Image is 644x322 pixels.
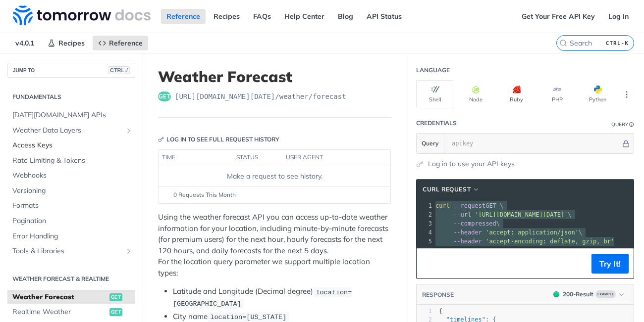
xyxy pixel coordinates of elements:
[12,246,122,256] span: Tools & Libraries
[417,210,433,219] div: 2
[12,292,107,302] span: Weather Forecast
[611,121,634,128] div: QueryInformation
[439,308,442,315] span: {
[475,211,568,218] span: '[URL][DOMAIN_NAME][DATE]'
[12,216,133,226] span: Pagination
[453,229,482,236] span: --header
[158,68,391,86] h1: Weather Forecast
[175,92,346,101] span: https://api.tomorrow.io/v4/weather/forecast
[435,211,572,218] span: \
[158,92,171,101] span: get
[559,39,567,47] svg: Search
[548,289,629,299] button: 200200-ResultExample
[12,307,107,317] span: Realtime Weather
[603,9,634,24] a: Log In
[622,90,631,99] svg: More ellipsis
[453,211,471,218] span: --url
[233,150,282,166] th: status
[282,150,371,166] th: user agent
[210,314,286,321] span: location=[US_STATE]
[158,135,279,144] div: Log in to see full request history
[435,202,450,209] span: curl
[435,202,503,209] span: GET \
[453,220,496,227] span: --compressed
[361,9,407,24] a: API Status
[7,138,135,153] a: Access Keys
[158,212,391,278] p: Using the weather forecast API you can access up-to-date weather information for your location, i...
[159,150,233,166] th: time
[12,140,133,150] span: Access Keys
[332,9,359,24] a: Blog
[7,153,135,168] a: Rate Limiting & Tokens
[161,9,206,24] a: Reference
[417,201,433,210] div: 1
[7,123,135,138] a: Weather Data LayersShow subpages for Weather Data Layers
[7,275,135,283] h2: Weather Forecast & realtime
[173,190,236,199] span: 0 Requests This Month
[10,36,40,50] span: v4.0.1
[485,229,579,236] span: 'accept: application/json'
[417,237,433,246] div: 5
[563,290,593,299] div: 200 - Result
[58,39,85,47] span: Recipes
[7,184,135,198] a: Versioning
[416,66,450,75] div: Language
[453,202,485,209] span: --request
[7,108,135,123] a: [DATE][DOMAIN_NAME] APIs
[435,220,500,227] span: \
[457,80,495,108] button: Node
[12,186,133,196] span: Versioning
[173,286,391,309] li: Latitude and Longitude (Decimal degree)
[125,127,133,135] button: Show subpages for Weather Data Layers
[416,119,457,128] div: Credentials
[579,80,617,108] button: Python
[12,201,133,211] span: Formats
[7,290,135,305] a: Weather Forecastget
[619,87,634,102] button: More Languages
[538,80,576,108] button: PHP
[553,291,559,297] span: 200
[435,229,582,236] span: \
[629,122,634,127] i: Information
[621,138,631,148] button: Hide
[422,256,435,271] button: Copy to clipboard
[7,214,135,229] a: Pagination
[109,39,143,47] span: Reference
[279,9,330,24] a: Help Center
[12,156,133,166] span: Rate Limiting & Tokens
[173,288,352,307] span: location=[GEOGRAPHIC_DATA]
[591,254,629,274] button: Try It!
[7,229,135,244] a: Error Handling
[423,185,471,194] span: cURL Request
[516,9,600,24] a: Get Your Free API Key
[7,198,135,213] a: Formats
[417,219,433,228] div: 3
[485,238,614,245] span: 'accept-encoding: deflate, gzip, br'
[595,290,616,298] span: Example
[158,137,164,142] svg: Key
[497,80,536,108] button: Ruby
[603,38,631,48] kbd: CTRL-K
[416,80,454,108] button: Shell
[93,36,148,50] a: Reference
[417,307,432,316] div: 1
[109,308,122,316] span: get
[12,110,133,120] span: [DATE][DOMAIN_NAME] APIs
[208,9,245,24] a: Recipes
[7,168,135,183] a: Webhooks
[125,247,133,255] button: Show subpages for Tools & Libraries
[42,36,90,50] a: Recipes
[417,134,444,153] button: Query
[417,228,433,237] div: 4
[7,92,135,101] h2: Fundamentals
[428,159,515,169] a: Log in to use your API keys
[108,66,130,74] span: CTRL-/
[453,238,482,245] span: --header
[611,121,628,128] div: Query
[419,184,483,194] button: cURL Request
[7,244,135,259] a: Tools & LibrariesShow subpages for Tools & Libraries
[422,139,439,148] span: Query
[12,231,133,241] span: Error Handling
[7,305,135,320] a: Realtime Weatherget
[162,171,386,182] div: Make a request to see history.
